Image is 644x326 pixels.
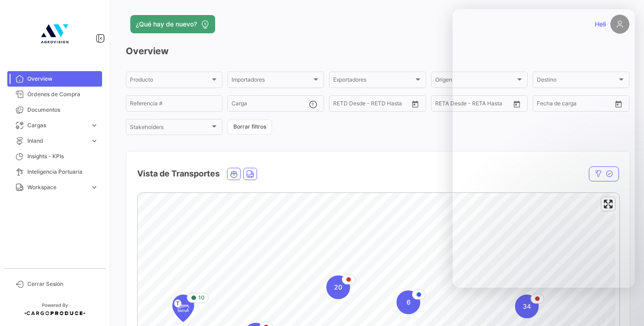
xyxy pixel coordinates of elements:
span: Insights - KPIs [27,152,98,160]
span: 34 [523,302,531,311]
span: Inteligencia Portuaria [27,168,98,176]
span: Documentos [27,106,98,114]
span: Órdenes de Compra [27,90,98,98]
span: expand_more [90,137,98,145]
span: Cerrar Sesión [27,280,98,288]
button: Ocean [227,168,240,180]
input: Desde [435,102,452,108]
span: 10 [198,294,205,302]
h3: Overview [126,45,629,57]
div: Map marker [326,275,350,299]
span: Cargas [27,121,87,129]
span: expand_more [90,121,98,129]
span: 6 [407,298,411,307]
div: Map marker [172,295,194,322]
span: expand_more [90,183,98,191]
iframe: Intercom live chat [453,9,635,288]
span: Stakeholders [130,125,210,132]
a: Insights - KPIs [7,149,102,164]
span: Inland [27,137,87,145]
span: Importadores [232,78,312,84]
span: 20 [334,283,342,292]
iframe: Intercom live chat [613,295,635,317]
button: Borrar filtros [227,119,272,135]
a: Órdenes de Compra [7,87,102,102]
button: ¿Qué hay de nuevo? [130,15,215,33]
input: Desde [333,102,350,108]
span: T [174,300,181,307]
img: 4b7f8542-3a82-4138-a362-aafd166d3a59.jpg [32,11,77,57]
h4: Vista de Transportes [137,167,220,180]
span: Exportadores [333,78,413,84]
a: Overview [7,71,102,87]
button: Open calendar [408,97,422,111]
span: Workspace [27,183,87,191]
div: Map marker [515,295,539,318]
input: Hasta [356,102,392,108]
div: Map marker [397,290,420,314]
span: Producto [130,78,210,84]
a: Documentos [7,102,102,118]
span: ¿Qué hay de nuevo? [136,20,197,29]
span: Origen [435,78,515,84]
span: Overview [27,75,98,83]
a: Inteligencia Portuaria [7,164,102,180]
button: Land [244,168,257,180]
